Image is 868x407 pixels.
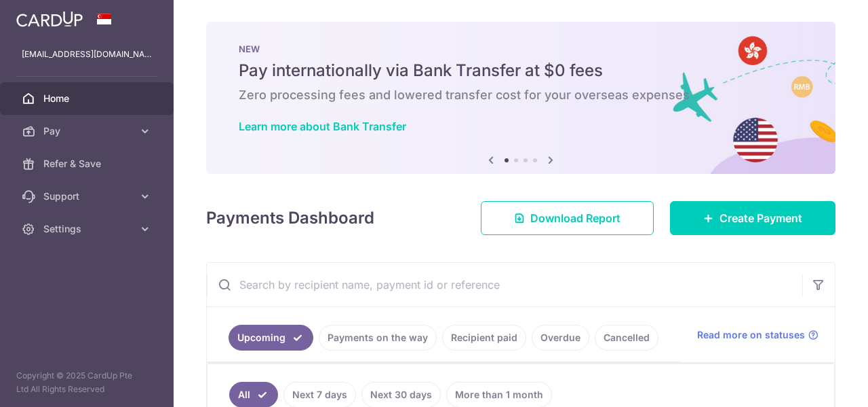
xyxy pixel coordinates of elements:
[530,210,620,226] span: Download Report
[43,157,133,171] span: Refer & Save
[43,92,133,105] span: Home
[697,328,818,342] a: Read more on statuses
[239,87,803,103] h6: Zero processing fees and lowered transfer cost for your overseas expenses
[207,263,802,306] input: Search by recipient name, payment id or reference
[532,325,589,351] a: Overdue
[206,22,835,174] img: Bank transfer banner
[719,210,802,226] span: Create Payment
[206,206,374,230] h4: Payments Dashboard
[481,201,654,235] a: Download Report
[43,124,133,138] span: Pay
[43,190,133,203] span: Support
[697,328,805,342] span: Read more on statuses
[595,325,658,351] a: Cancelled
[239,60,803,82] h5: Pay internationally via Bank Transfer at $0 fees
[239,120,406,133] a: Learn more about Bank Transfer
[43,222,133,236] span: Settings
[16,11,83,27] img: CardUp
[229,325,313,351] a: Upcoming
[670,201,835,235] a: Create Payment
[239,43,803,54] p: NEW
[779,366,854,400] iframe: ウィジェットを開いて詳しい情報を確認できます
[442,325,526,351] a: Recipient paid
[319,325,437,351] a: Payments on the way
[22,48,152,61] p: [EMAIL_ADDRESS][DOMAIN_NAME]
